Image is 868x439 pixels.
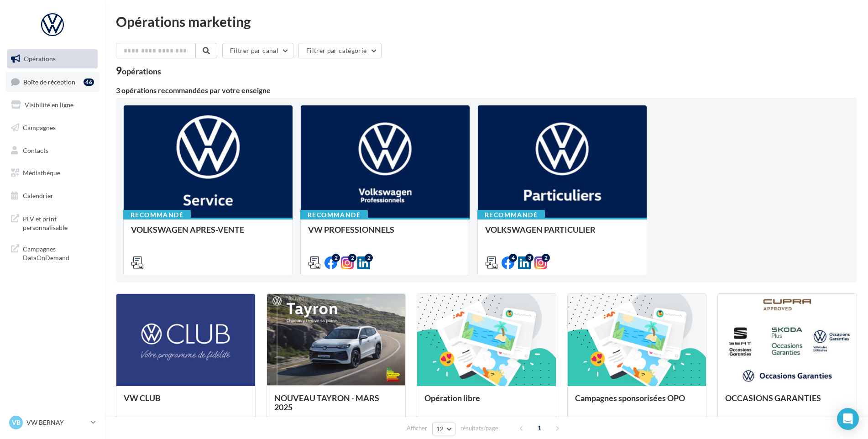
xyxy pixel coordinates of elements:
button: 12 [432,423,455,435]
span: Calendrier [23,192,53,199]
div: 4 [509,254,517,262]
div: Opérations marketing [116,15,857,28]
span: NOUVEAU TAYRON - MARS 2025 [274,393,379,412]
a: PLV et print personnalisable [5,209,99,236]
div: Recommandé [477,210,545,220]
p: VW BERNAY [26,418,87,427]
span: PLV et print personnalisable [23,213,94,232]
span: Campagnes sponsorisées OPO [575,393,685,403]
a: Opérations [5,49,99,68]
a: VB VW BERNAY [7,414,98,431]
span: Médiathèque [23,169,60,177]
div: 2 [542,254,550,262]
span: OCCASIONS GARANTIES [725,393,821,403]
div: 2 [365,254,373,262]
span: 12 [436,425,444,433]
span: VB [12,418,21,427]
span: Opérations [24,55,56,63]
span: Campagnes DataOnDemand [23,243,94,262]
span: Afficher [407,424,427,433]
button: Filtrer par catégorie [298,43,382,58]
div: 2 [332,254,340,262]
div: opérations [122,67,161,75]
span: VW CLUB [124,393,161,403]
button: Filtrer par canal [222,43,293,58]
div: 3 opérations recommandées par votre enseigne [116,87,857,94]
a: Visibilité en ligne [5,95,99,115]
span: Contacts [23,146,48,154]
span: VOLKSWAGEN APRES-VENTE [131,225,244,235]
a: Campagnes DataOnDemand [5,239,99,266]
span: Opération libre [424,393,480,403]
a: Médiathèque [5,163,99,183]
span: Visibilité en ligne [25,101,73,109]
div: 3 [525,254,533,262]
span: résultats/page [460,424,498,433]
a: Contacts [5,141,99,160]
div: 2 [348,254,356,262]
span: VW PROFESSIONNELS [308,225,394,235]
a: Campagnes [5,118,99,137]
span: Boîte de réception [23,78,75,85]
div: 9 [116,66,161,76]
a: Calendrier [5,186,99,205]
a: Boîte de réception46 [5,72,99,92]
span: Campagnes [23,124,56,131]
span: VOLKSWAGEN PARTICULIER [485,225,596,235]
div: Open Intercom Messenger [837,408,859,430]
div: Recommandé [123,210,191,220]
div: Recommandé [300,210,368,220]
span: 1 [532,421,547,435]
div: 46 [84,78,94,86]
